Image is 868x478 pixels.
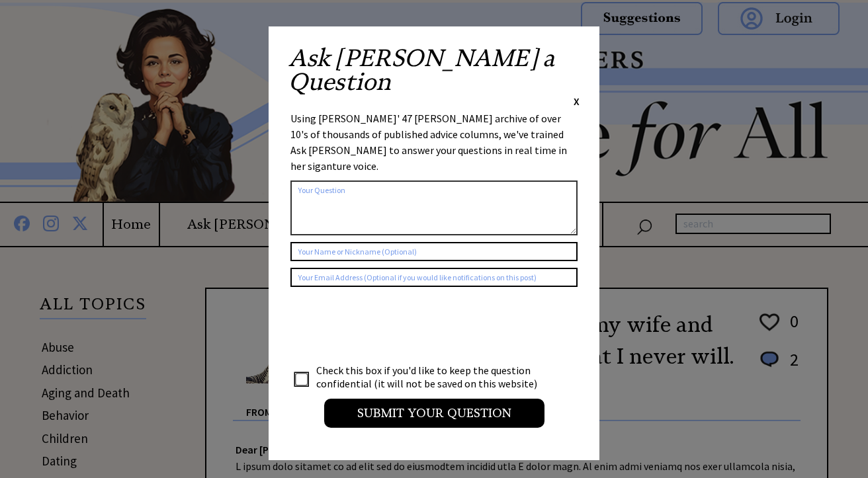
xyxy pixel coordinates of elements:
iframe: reCAPTCHA [290,300,492,352]
input: Your Name or Nickname (Optional) [290,242,578,261]
input: Your Email Address (Optional if you would like notifications on this post) [290,268,578,287]
input: Submit your Question [324,399,544,428]
div: Using [PERSON_NAME]' 47 [PERSON_NAME] archive of over 10's of thousands of published advice colum... [290,110,578,174]
td: Check this box if you'd like to keep the question confidential (it will not be saved on this webs... [316,363,550,391]
span: X [574,95,580,108]
h2: Ask [PERSON_NAME] a Question [288,46,580,94]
